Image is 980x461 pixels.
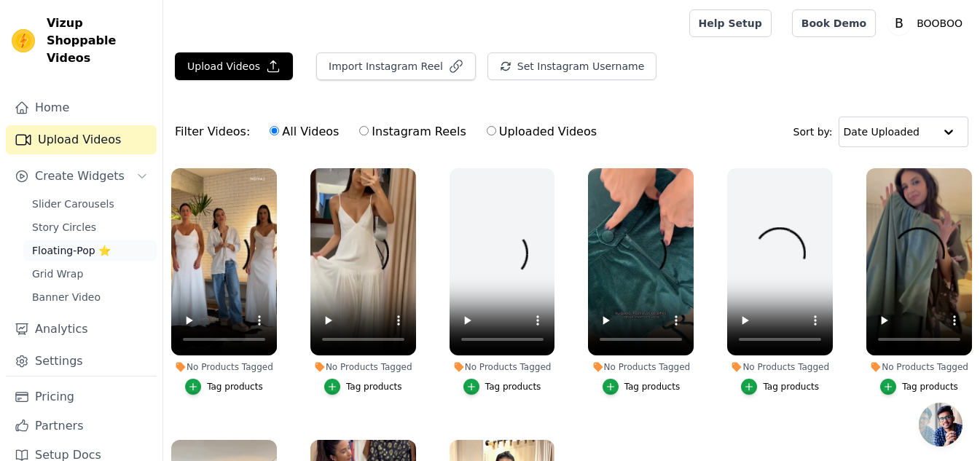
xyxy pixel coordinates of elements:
[6,162,157,191] button: Create Widgets
[324,379,402,395] button: Tag products
[6,93,157,122] a: Home
[486,122,597,141] label: Uploaded Videos
[763,381,819,393] div: Tag products
[32,267,83,281] span: Grid Wrap
[588,361,694,373] div: No Products Tagged
[23,264,157,284] a: Grid Wrap
[310,361,416,373] div: No Products Tagged
[463,379,541,395] button: Tag products
[185,379,263,395] button: Tag products
[895,16,903,31] text: B
[175,52,293,80] button: Upload Videos
[689,9,772,37] a: Help Setup
[175,115,605,149] div: Filter Videos:
[792,9,876,37] a: Book Demo
[6,125,157,154] a: Upload Videos
[487,52,656,80] button: Set Instagram Username
[880,379,958,395] button: Tag products
[450,361,555,373] div: No Products Tagged
[919,403,963,446] div: Conversa aberta
[346,381,402,393] div: Tag products
[269,122,340,141] label: All Videos
[911,10,968,36] p: BOOBOO
[741,379,819,395] button: Tag products
[485,381,541,393] div: Tag products
[6,411,157,441] a: Partners
[603,379,681,395] button: Tag products
[902,381,958,393] div: Tag products
[887,10,968,36] button: B BOOBOO
[624,381,681,393] div: Tag products
[487,126,496,135] input: Uploaded Videos
[32,220,96,235] span: Story Circles
[23,240,157,261] a: Floating-Pop ⭐
[23,217,157,237] a: Story Circles
[23,287,157,307] a: Banner Video
[32,197,114,211] span: Slider Carousels
[32,243,111,258] span: Floating-Pop ⭐
[270,126,279,135] input: All Videos
[12,29,35,52] img: Vizup
[35,168,125,185] span: Create Widgets
[359,126,369,135] input: Instagram Reels
[6,382,157,411] a: Pricing
[32,290,101,304] span: Banner Video
[866,361,972,373] div: No Products Tagged
[207,381,263,393] div: Tag products
[47,15,151,67] span: Vizup Shoppable Videos
[316,52,476,80] button: Import Instagram Reel
[358,122,466,141] label: Instagram Reels
[171,361,277,373] div: No Products Tagged
[727,361,833,373] div: No Products Tagged
[6,315,157,344] a: Analytics
[793,117,969,147] div: Sort by:
[23,194,157,214] a: Slider Carousels
[6,347,157,376] a: Settings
